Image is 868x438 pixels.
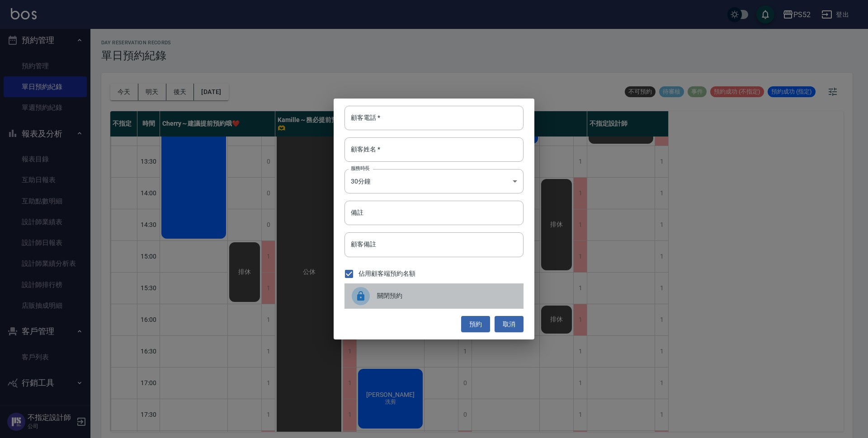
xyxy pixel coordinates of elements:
[495,316,524,333] button: 取消
[359,269,415,278] span: 佔用顧客端預約名額
[377,291,516,301] span: 關閉預約
[351,165,370,172] label: 服務時長
[344,283,524,309] div: 關閉預約
[344,169,524,193] div: 30分鐘
[461,316,490,333] button: 預約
